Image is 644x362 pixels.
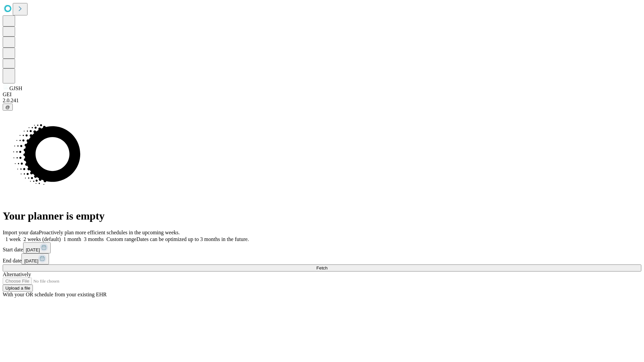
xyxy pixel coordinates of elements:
span: Custom range [106,236,136,242]
button: [DATE] [21,253,49,264]
span: GJSH [9,85,22,91]
div: End date [3,253,641,264]
span: Import your data [3,230,39,235]
span: With your OR schedule from your existing EHR [3,292,107,297]
span: Alternatively [3,271,31,277]
span: 1 month [63,236,81,242]
div: Start date [3,242,641,253]
span: 1 week [5,236,21,242]
button: [DATE] [23,242,51,253]
span: [DATE] [26,247,40,252]
button: Upload a file [3,285,33,292]
span: [DATE] [24,258,38,263]
button: Fetch [3,264,641,271]
span: Dates can be optimized up to 3 months in the future. [137,236,249,242]
div: GEI [3,92,641,98]
h1: Your planner is empty [3,210,641,222]
span: Proactively plan more efficient schedules in the upcoming weeks. [39,230,180,235]
span: 3 months [84,236,104,242]
span: @ [5,105,10,110]
span: 2 weeks (default) [23,236,61,242]
div: 2.0.241 [3,98,641,104]
button: @ [3,104,13,111]
span: Fetch [316,265,327,270]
